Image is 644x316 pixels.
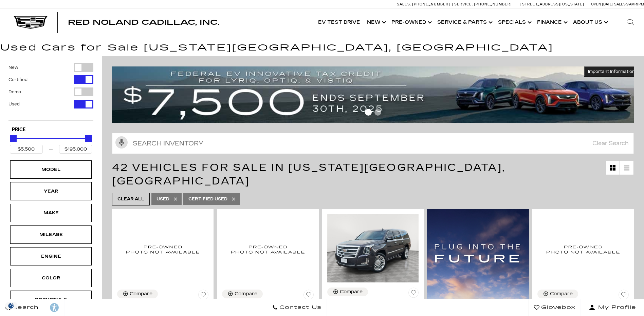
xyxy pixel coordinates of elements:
[10,247,92,265] div: EngineEngine
[10,225,92,244] div: MileageMileage
[412,2,450,6] span: [PHONE_NUMBER]
[10,269,92,287] div: ColorColor
[537,214,629,284] img: 2019 Cadillac XT4 AWD Sport
[539,303,575,312] span: Glovebox
[117,290,158,298] button: Compare Vehicle
[157,195,169,203] span: Used
[495,9,534,36] a: Specials
[117,195,144,203] span: Clear All
[374,109,381,116] span: Go to slide 2
[12,127,90,133] h5: Price
[315,9,364,36] a: EV Test Drive
[570,9,610,36] a: About Us
[10,182,92,200] div: YearYear
[584,66,639,77] button: Important Information
[8,101,20,107] label: Used
[112,66,639,123] img: vrp-tax-ending-august-version
[340,289,363,295] div: Compare
[34,187,68,195] div: Year
[11,303,39,312] span: Search
[3,302,19,309] img: Opt-Out Icon
[626,2,644,6] span: 9 AM-6 PM
[34,274,68,282] div: Color
[85,135,92,142] div: Maximum Price
[364,9,388,36] a: New
[3,302,19,309] section: Click to Open Cookie Consent Modal
[8,64,18,71] label: New
[595,303,636,312] span: My Profile
[34,231,68,238] div: Mileage
[10,145,43,154] input: Minimum
[34,253,68,260] div: Engine
[112,133,634,154] input: Search Inventory
[408,288,419,300] button: Save Vehicle
[222,214,313,284] img: 2020 Cadillac XT4 Premium Luxury
[115,136,128,149] svg: Click to toggle on voice search
[327,288,368,296] button: Compare Vehicle
[34,166,68,173] div: Model
[278,303,321,312] span: Contact Us
[365,109,372,116] span: Go to slide 1
[130,291,152,297] div: Compare
[34,209,68,217] div: Make
[591,2,613,6] span: Open [DATE]
[529,299,581,316] a: Glovebox
[452,2,514,6] a: Service: [PHONE_NUMBER]
[267,299,327,316] a: Contact Us
[10,133,92,154] div: Price
[117,214,208,284] img: 2011 Cadillac DTS Platinum Collection
[303,290,314,302] button: Save Vehicle
[188,195,227,203] span: Certified Used
[10,204,92,222] div: MakeMake
[68,18,219,26] span: Red Noland Cadillac, Inc.
[59,145,92,154] input: Maximum
[198,290,208,302] button: Save Vehicle
[68,19,219,26] a: Red Noland Cadillac, Inc.
[614,2,626,6] span: Sales:
[619,290,629,302] button: Save Vehicle
[581,299,644,316] button: Open user profile menu
[235,291,257,297] div: Compare
[34,296,68,303] div: Bodystyle
[8,88,21,95] label: Demo
[520,2,584,6] a: [STREET_ADDRESS][US_STATE]
[327,214,419,282] img: 2016 Cadillac Escalade ESV NA
[388,9,434,36] a: Pre-Owned
[397,2,452,6] a: Sales: [PHONE_NUMBER]
[474,2,512,6] span: [PHONE_NUMBER]
[112,161,505,187] span: 42 Vehicles for Sale in [US_STATE][GEOGRAPHIC_DATA], [GEOGRAPHIC_DATA]
[222,290,263,298] button: Compare Vehicle
[10,135,17,142] div: Minimum Price
[550,291,573,297] div: Compare
[14,16,48,29] img: Cadillac Dark Logo with Cadillac White Text
[534,9,570,36] a: Finance
[537,290,578,298] button: Compare Vehicle
[8,63,93,120] div: Filter by Vehicle Type
[397,2,411,6] span: Sales:
[434,9,495,36] a: Service & Parts
[8,76,27,83] label: Certified
[10,160,92,179] div: ModelModel
[588,69,635,74] span: Important Information
[454,2,473,6] span: Service:
[10,291,92,309] div: BodystyleBodystyle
